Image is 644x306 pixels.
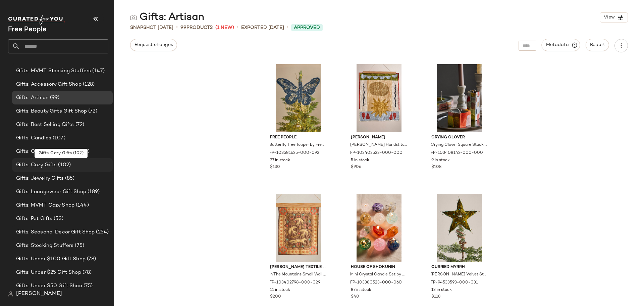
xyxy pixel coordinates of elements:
span: Crying Clover [431,135,488,141]
span: (102) [57,161,71,169]
div: Gifts: Artisan [130,11,204,24]
img: 103402798_029_b [265,194,332,262]
span: (78) [81,269,92,276]
span: (78) [86,255,96,263]
span: (99) [79,148,90,156]
span: Gifts: Artisan [16,94,49,102]
span: (53) [52,215,63,223]
span: Request changes [134,42,173,48]
button: View [600,12,628,23]
span: 9 in stock [431,158,450,164]
span: [PERSON_NAME] Handstitched Solstice Pattern Quilt at Free People [350,142,407,148]
span: Gfits: MVMT Stocking Stuffers [16,67,91,75]
span: • [176,24,178,32]
span: (72) [74,121,85,129]
button: Request changes [130,39,177,51]
span: (107) [51,134,65,142]
img: 103581625_092_b [265,64,332,132]
div: Products [180,24,213,31]
span: (147) [91,67,105,75]
img: 103380523_060_0 [345,194,413,262]
span: Gifts: Accessory Gift Shop [16,81,82,88]
img: svg%3e [8,291,13,297]
span: (144) [74,202,89,209]
span: 27 in stock [270,158,290,164]
span: FP-103402798-000-029 [269,280,320,286]
span: (1 New) [215,24,234,31]
span: 87 in stock [351,287,371,293]
img: 103408142_000_d [426,64,493,132]
span: • [287,24,288,32]
img: svg%3e [130,14,137,21]
span: (72) [87,107,97,115]
span: 11 in stock [270,287,290,293]
img: 94533593_031_b [426,194,493,262]
span: Gifts: Under $100 Gift Shop [16,255,86,263]
span: 99 [180,25,186,30]
span: (85) [64,175,75,182]
span: Curried Myrrh [431,264,488,270]
span: (189) [86,188,100,196]
span: Butterfly Tree Topper by Free People in Blue [269,142,326,148]
span: Gifts: Candles [16,134,51,142]
span: FP-103403523-000-000 [350,150,402,156]
span: $906 [351,164,361,170]
span: $40 [351,294,359,300]
img: 103403523_000_b [345,64,413,132]
span: 13 in stock [431,287,452,293]
span: Gifts: Seasonal Decor Gift Shop [16,228,95,236]
span: Mini Crystal Candle Set by House of Shokunin at Free People in Red [350,272,407,278]
span: Current Company Name [8,26,47,33]
img: cfy_white_logo.C9jOOHJF.svg [8,15,65,25]
span: FP-94533593-000-031 [431,280,478,286]
span: (254) [95,228,109,236]
span: House of Shokunin [351,264,408,270]
span: Gifts: Under $50 Gift Shop [16,282,82,290]
span: Gifts: Under $25 Gift Shop [16,269,81,276]
span: FP-103380523-000-060 [350,280,402,286]
span: $118 [431,294,440,300]
span: Gifts: Beauty Gifts Gift Shop [16,107,87,115]
span: Gifts: Stocking Stuffers [16,242,73,250]
span: Gifts: Cold Weather Gifts [16,148,79,156]
span: FP-103408142-000-000 [431,150,483,156]
span: Gifts: Jewelry Gifts [16,175,64,182]
span: $130 [270,164,280,170]
span: $108 [431,164,441,170]
span: Gifts: Pet Gifts [16,215,52,223]
span: [PERSON_NAME] Velvet Star Tree Topper by Curried Myrrh at Free People in [GEOGRAPHIC_DATA] [431,272,487,278]
span: Gifts: Cozy Gifts [16,161,57,169]
span: Snapshot [DATE] [130,24,173,31]
span: [PERSON_NAME] Textile Studio [270,264,327,270]
span: Gifts: MVMT Cozy Shop [16,202,74,209]
span: $200 [270,294,281,300]
span: Approved [294,24,320,31]
span: 5 in stock [351,158,369,164]
span: Free People [270,135,327,141]
span: Report [590,42,605,48]
span: • [237,24,238,32]
span: (128) [82,81,95,88]
button: Report [586,39,609,51]
button: Metadata [542,39,580,51]
span: View [603,15,615,20]
span: Gifts: Best Selling Gifts [16,121,74,129]
p: Exported [DATE] [241,24,284,31]
span: Crying Clover Square Stack Candle at Free People in [GEOGRAPHIC_DATA] [431,142,487,148]
span: (99) [49,94,60,102]
span: (75) [82,282,93,290]
span: In The Mountains Small Wall Hanging by [PERSON_NAME] Textile Studio at Free People in [GEOGRAPHIC... [269,272,326,278]
span: Gifts: Loungewear Gift Shop [16,188,86,196]
span: (75) [73,242,84,250]
span: [PERSON_NAME] [351,135,408,141]
span: Metadata [546,42,576,48]
span: [PERSON_NAME] [16,290,62,298]
span: FP-103581625-000-092 [269,150,319,156]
